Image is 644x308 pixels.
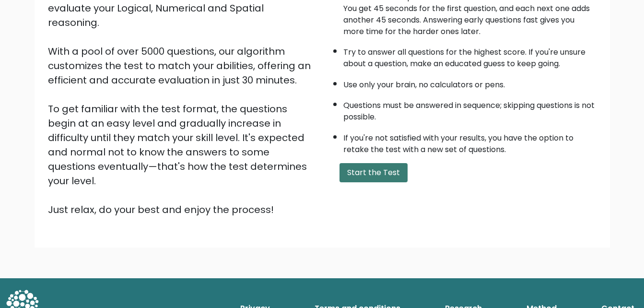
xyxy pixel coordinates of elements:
button: Start the Test [340,163,408,182]
li: Questions must be answered in sequence; skipping questions is not possible. [343,95,597,123]
li: Use only your brain, no calculators or pens. [343,74,597,91]
li: Try to answer all questions for the highest score. If you're unsure about a question, make an edu... [343,42,597,70]
li: If you're not satisfied with your results, you have the option to retake the test with a new set ... [343,128,597,155]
